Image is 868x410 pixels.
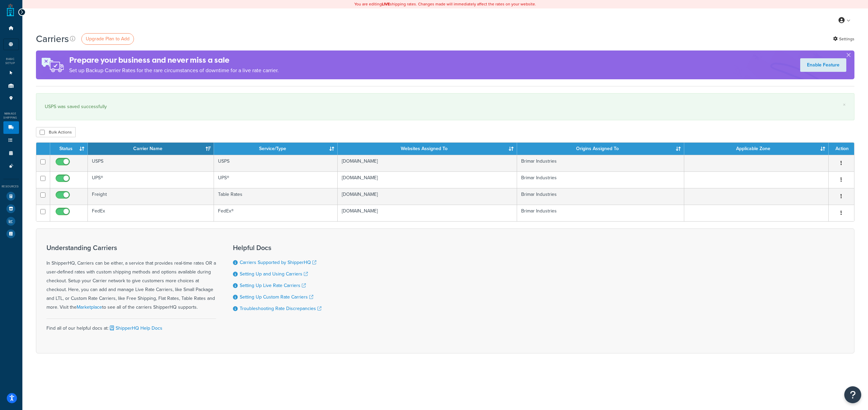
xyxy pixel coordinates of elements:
td: Table Rates [214,188,338,205]
a: Setting Up and Using Carriers [240,270,308,278]
li: Carriers [3,121,19,134]
a: Carriers Supported by ShipperHQ [240,259,316,266]
li: Time Slots [3,147,19,160]
li: Shipping Rules [3,134,19,147]
td: USPS [88,155,214,171]
th: Origins Assigned To: activate to sort column ascending [517,143,684,155]
a: Setting Up Live Rate Carriers [240,282,306,289]
div: USPS was saved successfully [45,102,846,111]
li: Help Docs [3,228,19,240]
a: Marketplace [77,304,102,311]
div: In ShipperHQ, Carriers can be either, a service that provides real-time rates OR a user-defined r... [46,244,216,312]
td: FedEx® [214,205,338,221]
h3: Helpful Docs [233,244,321,251]
a: ShipperHQ Home [7,3,14,17]
th: Websites Assigned To: activate to sort column ascending [338,143,517,155]
h3: Understanding Carriers [46,244,216,251]
a: × [843,102,846,107]
li: Analytics [3,215,19,227]
div: Find all of our helpful docs at: [46,319,216,333]
th: Carrier Name: activate to sort column ascending [88,143,214,155]
a: Troubleshooting Rate Discrepancies [240,305,321,312]
a: Settings [833,34,854,44]
a: Upgrade Plan to Add [81,33,134,45]
a: Enable Feature [800,58,846,72]
td: Brimar Industries [517,205,684,221]
td: Brimar Industries [517,171,684,188]
img: ad-rules-rateshop-fe6ec290ccb7230408bd80ed9643f0289d75e0ffd9eb532fc0e269fcd187b520.png [36,50,69,79]
td: Brimar Industries [517,188,684,205]
button: Bulk Actions [36,127,76,137]
li: Pickup Locations [3,92,19,105]
button: Open Resource Center [844,386,861,403]
th: Action [829,143,854,155]
span: Upgrade Plan to Add [86,35,130,42]
h1: Carriers [36,32,69,45]
td: UPS® [214,171,338,188]
td: Freight [88,188,214,205]
td: [DOMAIN_NAME] [338,171,517,188]
td: Brimar Industries [517,155,684,171]
h4: Prepare your business and never miss a sale [69,55,279,66]
li: Websites [3,67,19,79]
li: Origins [3,80,19,92]
td: [DOMAIN_NAME] [338,155,517,171]
li: Advanced Features [3,160,19,172]
li: Dashboard [3,22,19,35]
a: ShipperHQ Help Docs [108,325,162,332]
th: Service/Type: activate to sort column ascending [214,143,338,155]
p: Set up Backup Carrier Rates for the rare circumstances of downtime for a live rate carrier. [69,66,279,75]
td: [DOMAIN_NAME] [338,205,517,221]
th: Status: activate to sort column ascending [50,143,87,155]
li: Test Your Rates [3,190,19,202]
td: [DOMAIN_NAME] [338,188,517,205]
a: Setting Up Custom Rate Carriers [240,293,313,301]
td: USPS [214,155,338,171]
td: FedEx [88,205,214,221]
td: UPS® [88,171,214,188]
li: Marketplace [3,203,19,215]
th: Applicable Zone: activate to sort column ascending [684,143,829,155]
b: LIVE [382,1,390,7]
